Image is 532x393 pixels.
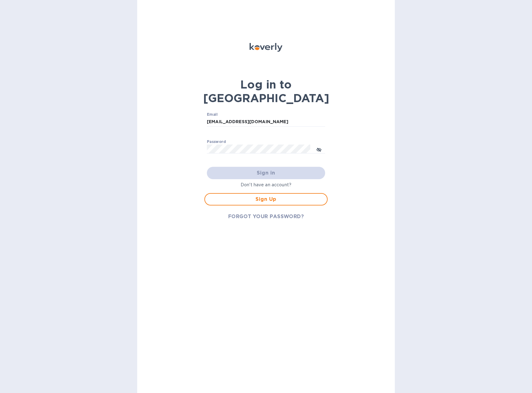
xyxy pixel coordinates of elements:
span: FORGOT YOUR PASSWORD? [228,213,304,220]
p: Don't have an account? [204,182,328,188]
button: toggle password visibility [313,143,325,155]
button: FORGOT YOUR PASSWORD? [223,210,309,223]
label: Password [207,140,226,144]
span: Sign Up [210,196,322,203]
b: Log in to [GEOGRAPHIC_DATA] [203,78,329,105]
img: Koverly [250,43,282,52]
label: Email [207,113,218,117]
button: Sign Up [204,193,328,205]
